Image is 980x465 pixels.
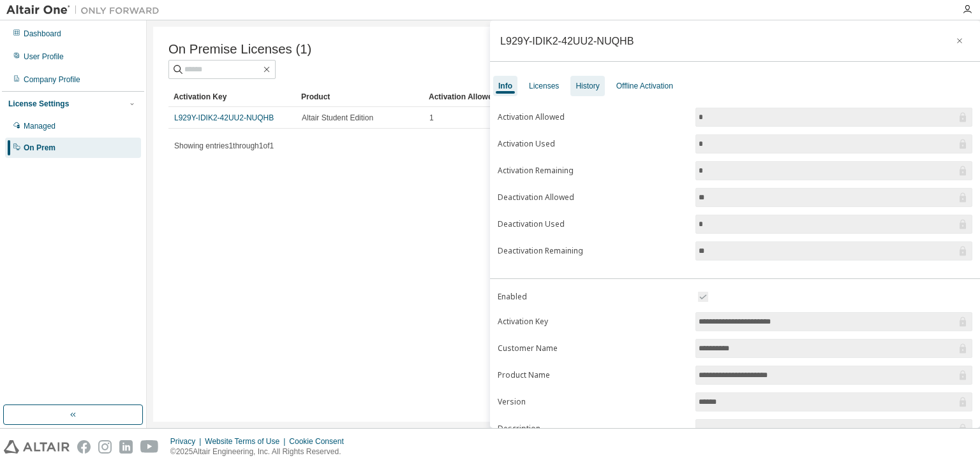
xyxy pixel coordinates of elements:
[8,99,69,109] div: License Settings
[4,440,70,454] img: altair_logo.svg
[301,87,419,107] div: Product
[429,113,434,123] span: 1
[174,87,291,107] div: Activation Key
[498,397,688,407] label: Version
[498,343,688,354] label: Customer Name
[168,42,311,57] span: On Premise Licenses (1)
[174,113,274,122] a: L929Y-IDIK2-42UU2-NUQHB
[174,141,274,150] span: Showing entries 1 through 1 of 1
[575,81,599,91] div: History
[498,192,688,203] label: Deactivation Allowed
[205,436,289,447] div: Website Terms of Use
[529,81,559,91] div: Licenses
[140,440,159,454] img: youtube.svg
[498,424,688,434] label: Description
[170,447,352,457] p: © 2025 Altair Engineering, Inc. All Rights Reserved.
[498,139,688,149] label: Activation Used
[77,440,91,454] img: facebook.svg
[500,36,634,46] div: L929Y-IDIK2-42UU2-NUQHB
[24,143,56,153] div: On Prem
[24,121,56,131] div: Managed
[498,112,688,122] label: Activation Allowed
[429,87,546,107] div: Activation Allowed
[498,317,688,327] label: Activation Key
[98,440,112,454] img: instagram.svg
[24,75,80,85] div: Company Profile
[6,4,166,17] img: Altair One
[498,370,688,380] label: Product Name
[498,219,688,229] label: Deactivation Used
[498,81,512,91] div: Info
[616,81,673,91] div: Offline Activation
[302,113,373,123] span: Altair Student Edition
[498,166,688,176] label: Activation Remaining
[289,436,351,447] div: Cookie Consent
[24,29,61,39] div: Dashboard
[170,436,205,447] div: Privacy
[498,292,688,302] label: Enabled
[119,440,133,454] img: linkedin.svg
[24,52,64,62] div: User Profile
[498,246,688,256] label: Deactivation Remaining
